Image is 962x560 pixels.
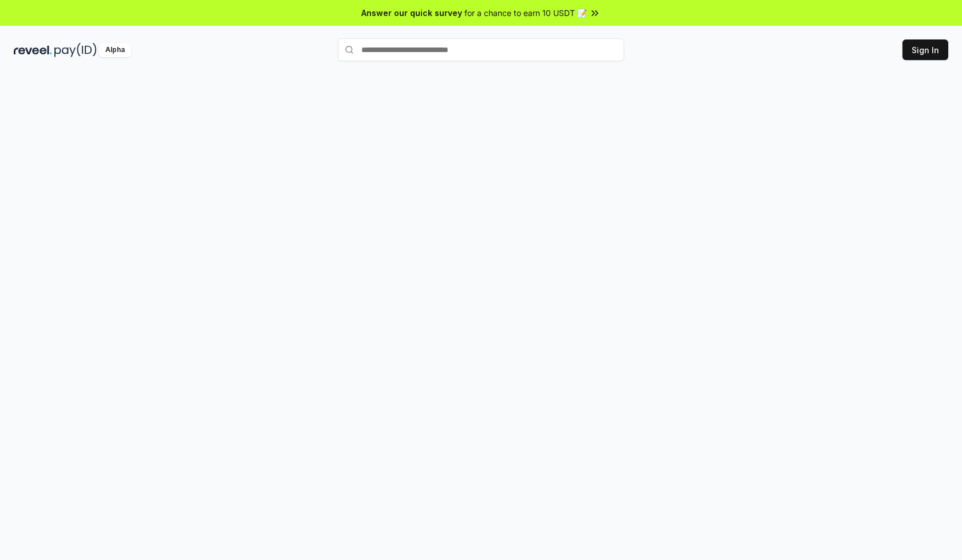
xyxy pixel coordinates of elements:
[14,43,52,57] img: reveel_dark
[54,43,97,57] img: pay_id
[361,7,462,19] span: Answer our quick survey
[902,39,948,60] button: Sign In
[464,7,587,19] span: for a chance to earn 10 USDT 📝
[99,43,131,57] div: Alpha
